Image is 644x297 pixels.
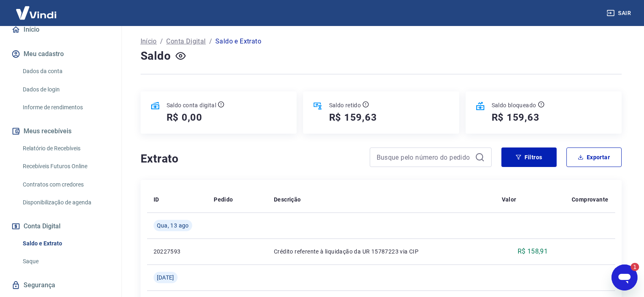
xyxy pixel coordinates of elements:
[501,147,557,167] button: Filtros
[20,158,112,175] a: Recebíveis Futuros Online
[10,21,112,39] a: Início
[141,37,157,46] a: Início
[518,247,548,256] p: R$ 158,91
[329,111,377,124] h5: R$ 159,63
[154,195,159,204] p: ID
[623,263,639,271] iframe: Número de mensagens não lidas
[329,101,361,109] p: Saldo retido
[20,253,112,270] a: Saque
[154,247,201,256] p: 20227593
[214,195,233,204] p: Pedido
[20,99,112,116] a: Informe de rendimentos
[167,101,217,109] p: Saldo conta digital
[10,0,63,25] img: Vindi
[141,48,171,64] h4: Saldo
[157,221,189,230] span: Qua, 13 ago
[492,101,536,109] p: Saldo bloqueado
[167,111,203,124] h5: R$ 0,00
[10,217,112,235] button: Conta Digital
[20,194,112,211] a: Disponibilização de agenda
[502,195,516,204] p: Valor
[20,176,112,193] a: Contratos com credores
[166,37,206,46] a: Conta Digital
[20,63,112,80] a: Dados da conta
[20,81,112,98] a: Dados de login
[611,264,637,290] iframe: Botão para iniciar a janela de mensagens, 1 mensagem não lida
[10,45,112,63] button: Meu cadastro
[377,151,472,163] input: Busque pelo número do pedido
[160,37,163,46] p: /
[566,147,622,167] button: Exportar
[572,195,608,204] p: Comprovante
[274,195,301,204] p: Descrição
[10,276,112,294] a: Segurança
[10,122,112,140] button: Meus recebíveis
[141,151,360,167] h4: Extrato
[274,247,488,256] p: Crédito referente à liquidação da UR 15787223 via CIP
[605,6,634,21] button: Sair
[20,140,112,157] a: Relatório de Recebíveis
[157,273,174,282] span: [DATE]
[215,37,261,46] p: Saldo e Extrato
[209,37,212,46] p: /
[20,235,112,252] a: Saldo e Extrato
[492,111,540,124] h5: R$ 159,63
